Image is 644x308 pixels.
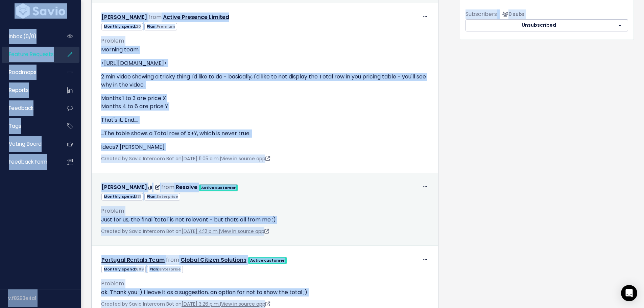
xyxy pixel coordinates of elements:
span: Premium [157,24,175,29]
span: from [148,13,162,21]
a: [URL][DOMAIN_NAME] [104,59,164,67]
a: View in source app [221,301,270,307]
button: Unsubscribed [466,19,612,31]
a: Inbox (0/0) [2,29,56,44]
span: Created by Savio Intercom Bot on | [101,301,270,307]
a: Portugal Rentals Team [101,256,165,264]
span: Created by Savio Intercom Bot on | [101,155,270,162]
p: < > [101,59,429,67]
span: Monthly spend: [101,23,143,30]
span: Feature Requests [9,51,54,58]
span: Enterprise [159,266,181,272]
span: Problem [101,207,124,215]
a: [DATE] 3:26 p.m. [182,301,220,307]
span: from [161,183,174,191]
span: Plan: [144,193,180,200]
p: Just for us, the final 'total' is not relevant - but thats all from me :) [101,216,429,224]
span: Feedback [9,104,33,112]
a: Feedback form [2,154,56,170]
div: Open Intercom Messenger [621,285,637,301]
a: [DATE] 4:12 p.m. [182,228,219,235]
a: Feedback [2,100,56,116]
a: Voting Board [2,136,56,152]
span: Created by Savio Intercom Bot on | [101,228,269,235]
span: Problem [101,280,124,287]
span: Plan: [144,23,177,30]
p: Morning team [101,46,429,54]
span: Feedback form [9,158,47,165]
span: Reports [9,87,29,94]
span: 609 [136,266,144,272]
strong: Active customer [250,258,285,263]
span: <p><strong>Subscribers</strong><br><br> No subscribers yet<br> </p> [500,11,525,18]
span: Monthly spend: [101,266,146,273]
p: Ideas? [PERSON_NAME] [101,143,429,151]
span: Subscribers [466,10,497,18]
a: Reports [2,82,56,98]
p: 2 min video showing a tricky thing I'd like to do - basically, I'd like to not display the Total ... [101,73,429,89]
span: Plan: [147,266,183,273]
span: Inbox (0/0) [9,33,37,40]
span: Enterprise [157,194,178,199]
div: v.f8293e4a1 [8,289,81,307]
a: Resolve [176,183,197,191]
a: [PERSON_NAME] [101,183,147,191]
a: Roadmaps [2,65,56,80]
a: Feature Requests [2,47,56,62]
span: Voting Board [9,140,42,147]
span: Tags [9,122,21,129]
p: ok. Thank you :) I leave it as a suggestion. an option for not to show the total ;) [101,288,429,297]
span: 20 [136,24,141,29]
p: Months 1 to 3 are price X Months 4 to 6 are price Y [101,94,429,111]
span: from [166,256,179,264]
span: Roadmaps [9,69,37,76]
a: View in source app [221,155,270,162]
i: Copy Email to clipboard [148,186,152,190]
p: That's it. End.... [101,116,429,124]
span: Problem [101,37,124,45]
span: Monthly spend: [101,193,143,200]
span: 131 [136,194,141,199]
strong: Active customer [201,185,236,190]
p: ...The table shows a Total row of X+Y, which is never true. [101,129,429,138]
a: View in source app [220,228,269,235]
a: Tags [2,118,56,134]
a: [DATE] 11:05 a.m. [182,155,220,162]
a: Global Citizen Solutions [181,256,246,264]
img: logo-white.9d6f32f41409.svg [15,3,67,19]
a: [PERSON_NAME] [101,13,147,21]
a: Active Presence Limited [163,13,229,21]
